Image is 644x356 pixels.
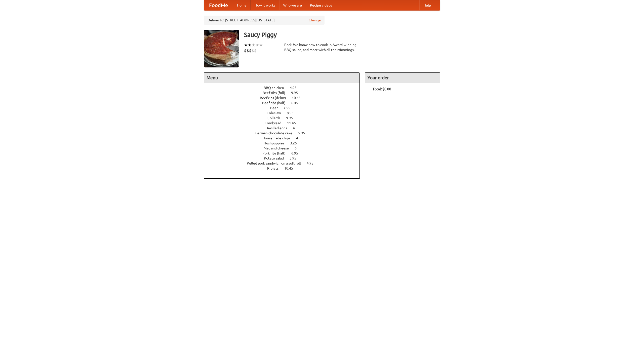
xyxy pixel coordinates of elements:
span: 6.45 [291,101,303,105]
a: Mac and cheese 6 [264,146,306,150]
a: Devilled eggs 4 [265,126,304,130]
span: 9.95 [291,91,303,95]
span: Coleslaw [267,111,286,115]
span: Pulled pork sandwich on a soft roll [247,161,306,165]
span: 3.25 [290,141,302,145]
span: 6 [295,146,302,150]
li: $ [254,48,257,53]
span: 11.45 [287,121,301,125]
li: $ [244,48,247,53]
span: Housemade chips [262,136,295,140]
span: 4.95 [290,86,302,90]
a: Hushpuppies 3.25 [264,141,306,145]
a: How it works [251,0,279,10]
span: Mac and cheese [264,146,294,150]
span: Hushpuppies [264,141,289,145]
a: Pulled pork sandwich on a soft roll 4.95 [247,161,323,165]
span: Riblets [267,166,284,170]
span: Beer [270,106,283,110]
span: Pork ribs (half) [262,151,291,155]
li: ★ [244,42,248,48]
li: $ [249,48,252,53]
a: Beef ribs (half) 6.45 [262,101,307,105]
a: Home [233,0,251,10]
span: 6.95 [291,151,303,155]
a: Housemade chips 4 [262,136,307,140]
a: Help [419,0,435,10]
a: BBQ chicken 4.95 [264,86,306,90]
span: Beef ribs (delux) [260,96,291,100]
span: Collards [267,116,285,120]
span: Beef ribs (full) [263,91,290,95]
span: Cornbread [265,121,286,125]
span: 4 [293,126,300,130]
span: 10.45 [292,96,306,100]
a: Coleslaw 8.95 [267,111,303,115]
a: Pork ribs (half) 6.95 [262,151,307,155]
li: $ [252,48,254,53]
a: Beef ribs (delux) 10.45 [260,96,310,100]
li: ★ [255,42,259,48]
div: Deliver to: [STREET_ADDRESS][US_STATE] [204,16,325,25]
span: German chocolate cake [255,131,297,135]
h4: Your order [365,73,440,83]
a: Collards 9.95 [267,116,302,120]
a: Change [309,18,321,23]
span: BBQ chicken [264,86,289,90]
span: 5.95 [298,131,310,135]
h3: Saucy Piggy [244,30,440,40]
span: Devilled eggs [265,126,292,130]
a: Potato salad 3.95 [264,156,306,160]
div: Pork. We know how to cook it. Award-winning BBQ sauce, and meat with all the trimmings. [284,42,360,52]
span: 4.95 [307,161,318,165]
li: $ [247,48,249,53]
li: ★ [259,42,263,48]
h4: Menu [204,73,359,83]
span: Potato salad [264,156,289,160]
li: ★ [248,42,252,48]
a: FoodMe [204,0,233,10]
span: 8.95 [287,111,299,115]
span: 7.55 [284,106,295,110]
span: 10.45 [284,166,298,170]
span: 4 [296,136,303,140]
span: Beef ribs (half) [262,101,291,105]
span: 9.95 [286,116,298,120]
a: Cornbread 11.45 [265,121,305,125]
a: Riblets 10.45 [267,166,302,170]
span: 3.95 [290,156,301,160]
a: Beer 7.55 [270,106,300,110]
li: ★ [252,42,255,48]
b: Total: $0.00 [373,87,391,91]
a: Who we are [279,0,306,10]
a: Beef ribs (full) 9.95 [263,91,307,95]
img: angular.jpg [204,30,239,67]
a: German chocolate cake 5.95 [255,131,314,135]
a: Recipe videos [306,0,336,10]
